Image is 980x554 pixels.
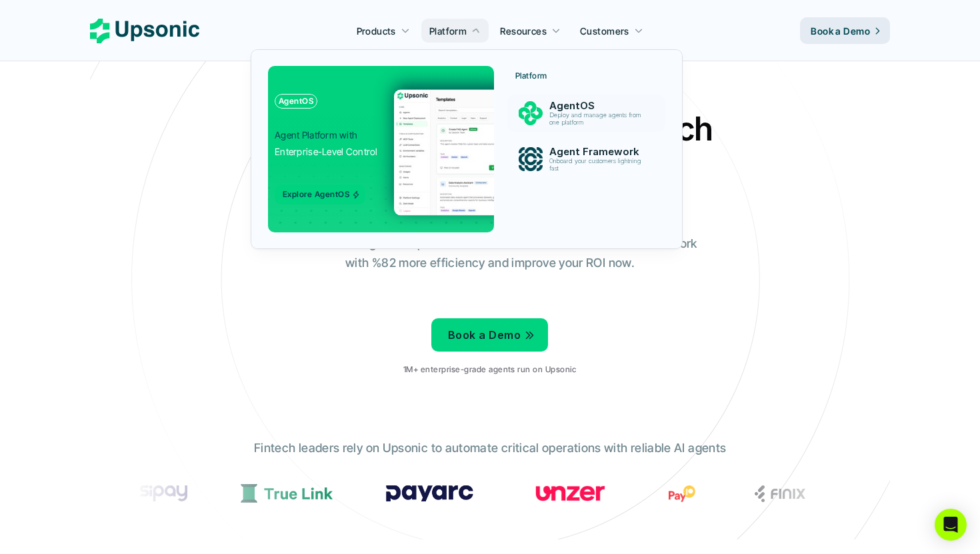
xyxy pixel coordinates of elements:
p: Book a Demo [811,24,870,38]
div: Open Intercom Messenger [935,509,967,541]
p: Resources [500,24,547,38]
p: Customers [580,24,629,38]
p: Platform [515,71,547,81]
p: Agent Framework [549,146,648,158]
p: AgentOS [279,97,313,106]
a: AgentOSAgent Platform withEnterprise-Level ControlExplore AgentOS [268,66,494,232]
p: 1M+ enterprise-grade agents run on Upsonic [403,365,576,374]
p: From onboarding to compliance to settlement to autonomous control. Work with %82 more efficiency ... [273,234,707,273]
a: Book a Demo [431,318,548,352]
a: Products [349,19,418,43]
p: Explore AgentOS [283,190,349,199]
p: Fintech leaders rely on Upsonic to automate critical operations with reliable AI agents [254,439,726,458]
p: Products [357,24,396,38]
p: Deploy and manage agents from one platform [549,112,647,127]
span: Agent Platform with [275,129,357,140]
p: Book a Demo [448,326,521,345]
a: AgentOSDeploy and manage agents from one platform [507,95,665,132]
p: AgentOS [549,100,648,112]
p: Platform [429,24,467,38]
a: Book a Demo [800,17,890,44]
span: Enterprise-Level Control [275,146,378,157]
a: Agent FrameworkOnboard your customers lightning fast [507,140,665,178]
p: Onboard your customers lightning fast [549,158,647,172]
span: Explore AgentOS [275,184,365,204]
